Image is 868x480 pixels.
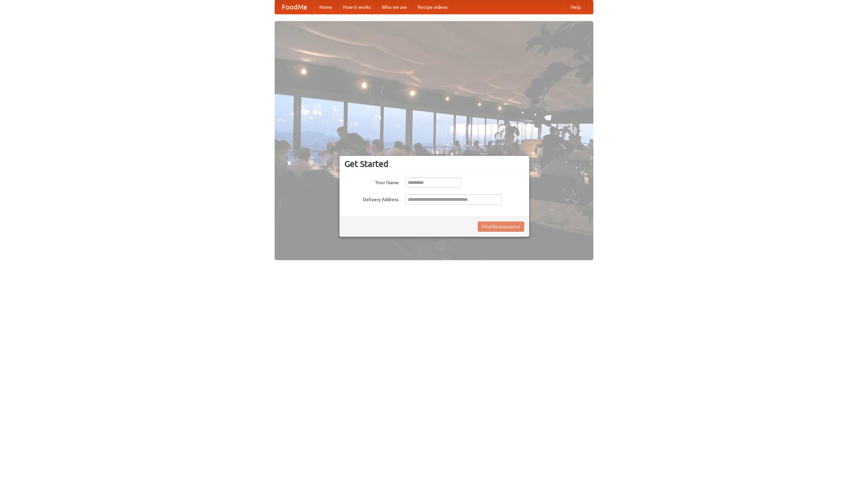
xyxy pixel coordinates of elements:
button: Find Restaurants! [478,222,524,232]
label: Delivery Address [344,194,399,203]
a: Recipe videos [412,0,453,14]
a: Help [565,0,586,14]
a: FoodMe [275,0,314,14]
a: Who we are [376,0,412,14]
label: Your Name [344,177,399,186]
a: Home [314,0,338,14]
a: How it works [338,0,376,14]
h3: Get Started [344,159,524,169]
